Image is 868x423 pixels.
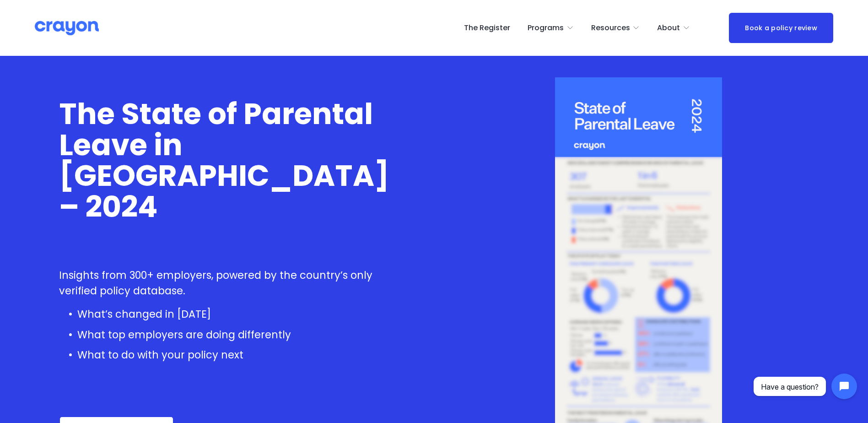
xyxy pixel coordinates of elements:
span: Programs [528,22,564,35]
a: The Register [464,21,510,35]
a: folder dropdown [591,21,640,35]
p: Insights from 300+ employers, powered by the country’s only verified policy database. [59,268,400,298]
a: folder dropdown [528,21,574,35]
img: Crayon [35,20,99,36]
p: What’s changed in [DATE] [77,307,400,322]
span: Resources [591,22,630,35]
span: About [657,22,680,35]
a: Book a policy review [729,13,833,43]
h1: The State of Parental Leave in [GEOGRAPHIC_DATA] – 2024 [59,98,400,222]
p: What to do with your policy next [77,347,400,363]
a: folder dropdown [657,21,690,35]
p: What top employers are doing differently [77,327,400,343]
